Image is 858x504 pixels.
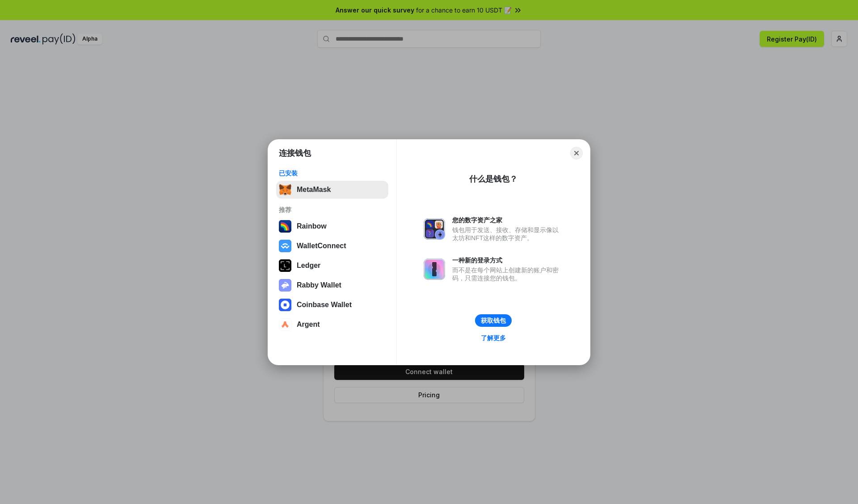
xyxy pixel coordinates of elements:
[279,318,291,331] img: svg+xml,%3Csvg%20width%3D%2228%22%20height%3D%2228%22%20viewBox%3D%220%200%2028%2028%22%20fill%3D...
[279,206,386,214] div: 推荐
[279,148,311,158] h1: 连接钱包
[297,262,320,270] div: Ledger
[276,276,388,294] button: Rabby Wallet
[475,332,511,344] a: 了解更多
[276,217,388,235] button: Rainbow
[570,147,583,159] button: Close
[279,279,291,292] img: svg+xml,%3Csvg%20xmlns%3D%22http%3A%2F%2Fwww.w3.org%2F2000%2Fsvg%22%20fill%3D%22none%22%20viewBox...
[452,226,563,242] div: 钱包用于发送、接收、存储和显示像以太坊和NFT这样的数字资产。
[452,266,563,282] div: 而不是在每个网站上创建新的账户和密码，只需连接您的钱包。
[279,240,291,252] img: svg+xml,%3Csvg%20width%3D%2228%22%20height%3D%2228%22%20viewBox%3D%220%200%2028%2028%22%20fill%3D...
[481,334,506,342] div: 了解更多
[297,222,327,230] div: Rainbow
[279,299,291,311] img: svg+xml,%3Csvg%20width%3D%2228%22%20height%3D%2228%22%20viewBox%3D%220%200%2028%2028%22%20fill%3D...
[276,296,388,314] button: Coinbase Wallet
[452,256,563,264] div: 一种新的登录方式
[297,321,320,329] div: Argent
[279,220,291,233] img: svg+xml,%3Csvg%20width%3D%22120%22%20height%3D%22120%22%20viewBox%3D%220%200%20120%20120%22%20fil...
[297,242,346,250] div: WalletConnect
[297,186,331,194] div: MetaMask
[481,317,506,325] div: 获取钱包
[276,237,388,255] button: WalletConnect
[297,281,341,289] div: Rabby Wallet
[475,314,512,327] button: 获取钱包
[276,316,388,333] button: Argent
[279,259,291,272] img: svg+xml,%3Csvg%20xmlns%3D%22http%3A%2F%2Fwww.w3.org%2F2000%2Fsvg%22%20width%3D%2228%22%20height%3...
[469,174,517,184] div: 什么是钱包？
[276,257,388,275] button: Ledger
[424,218,445,240] img: svg+xml,%3Csvg%20xmlns%3D%22http%3A%2F%2Fwww.w3.org%2F2000%2Fsvg%22%20fill%3D%22none%22%20viewBox...
[297,301,352,309] div: Coinbase Wallet
[276,181,388,199] button: MetaMask
[279,183,291,196] img: svg+xml,%3Csvg%20fill%3D%22none%22%20height%3D%2233%22%20viewBox%3D%220%200%2035%2033%22%20width%...
[452,216,563,224] div: 您的数字资产之家
[279,169,386,177] div: 已安装
[424,258,445,280] img: svg+xml,%3Csvg%20xmlns%3D%22http%3A%2F%2Fwww.w3.org%2F2000%2Fsvg%22%20fill%3D%22none%22%20viewBox...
